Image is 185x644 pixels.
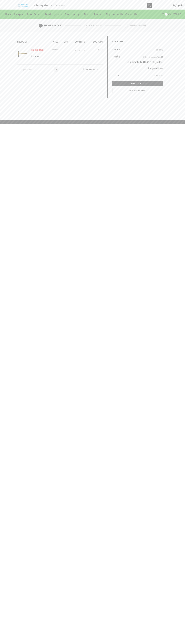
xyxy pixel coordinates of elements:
a: Clear shopping cart [79,67,103,72]
bdi: 60.00 [156,48,163,52]
p: Shipping to . [124,60,163,64]
th: Subtotal [112,47,122,53]
h2: Cart totals [112,41,163,45]
bdi: 60.00 [173,12,181,16]
bdi: 160.00 [154,73,163,78]
a: Filter [83,11,93,17]
th: Total [112,72,122,78]
a: Drip Irrigation [44,11,63,17]
th: Quantity [70,36,89,46]
input: OK [54,67,58,72]
img: Heera Drill [17,48,28,59]
span: ₹ [173,12,175,16]
a: Change address [147,67,163,70]
label: Other Charges: [143,55,163,59]
span: Cart [168,12,173,16]
span: 1 [165,13,168,16]
button: Search button [147,3,152,8]
a: Heera Drill [31,48,44,52]
input: Product quantity [77,48,83,53]
a: Checkout [84,24,123,28]
a: Proceed to checkout [112,81,163,86]
th: SKU [61,36,70,46]
bdi: 60.00 [97,48,103,52]
a: Blog [105,11,112,17]
span: ₹ [154,73,156,78]
th: Price [49,36,61,46]
input: Coupon code [17,67,58,72]
a: Remove [31,55,48,58]
bdi: 60.00 [52,48,59,52]
bdi: 100.00 [157,56,163,59]
strong: [GEOGRAPHIC_DATA] [140,60,162,64]
span: ₹ [157,56,158,59]
span: ₹ [156,48,157,52]
a: Products [93,11,105,17]
a: Sign in [156,3,183,8]
a: About Us [112,11,124,17]
a: Brush Cutter [26,11,44,17]
input: Search for... [54,3,147,8]
th: Product [17,36,49,46]
a: Home [4,11,13,17]
a: Sprayer pump [63,11,83,17]
span: ₹ [52,48,53,52]
th: Subtotal [89,36,103,46]
a: 1 Cart ₹60.00 [155,12,181,17]
a: Raingun [13,11,26,17]
a: Continue shopping [112,88,163,93]
th: Shipping [112,53,122,72]
a: Contact Us [124,11,138,17]
span: Sign in [176,4,183,7]
span: ₹ [97,48,98,52]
